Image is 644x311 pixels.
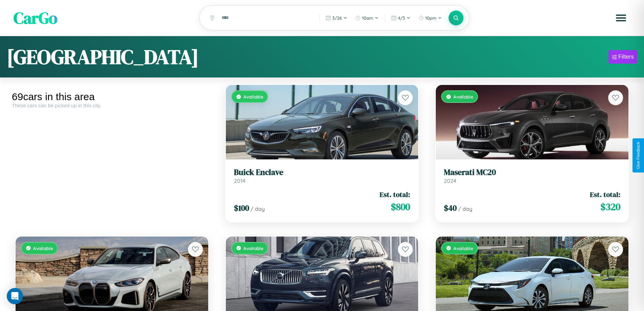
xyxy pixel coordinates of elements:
div: These cars can be picked up in this city. [12,103,212,108]
button: Open menu [612,8,630,27]
div: Give Feedback [636,142,641,169]
span: Available [453,245,473,251]
div: Filters [618,53,634,60]
h1: [GEOGRAPHIC_DATA] [7,43,199,71]
span: 3 / 26 [332,15,342,21]
button: 10am [352,13,382,23]
span: Available [33,245,53,251]
button: 10pm [415,13,445,23]
a: Maserati MC202024 [444,168,620,184]
div: 69 cars in this area [12,91,212,103]
span: Available [243,245,263,251]
span: / day [458,205,472,212]
span: 4 / 3 [398,15,405,21]
span: CarGo [14,7,57,29]
span: 10pm [425,15,436,21]
button: 3/26 [322,13,351,23]
span: $ 800 [391,200,410,214]
span: Est. total: [590,190,620,199]
h3: Buick Enclave [234,168,410,177]
button: 4/3 [388,13,414,23]
span: / day [251,205,265,212]
span: $ 40 [444,202,457,214]
span: 2024 [444,177,456,184]
span: 2014 [234,177,245,184]
span: $ 100 [234,202,249,214]
h3: Maserati MC20 [444,168,620,177]
button: Filters [609,50,637,64]
span: $ 320 [600,200,620,214]
a: Buick Enclave2014 [234,168,410,184]
div: Open Intercom Messenger [7,288,23,304]
span: 10am [362,15,373,21]
span: Available [453,94,473,99]
span: Available [243,94,263,99]
span: Est. total: [380,190,410,199]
